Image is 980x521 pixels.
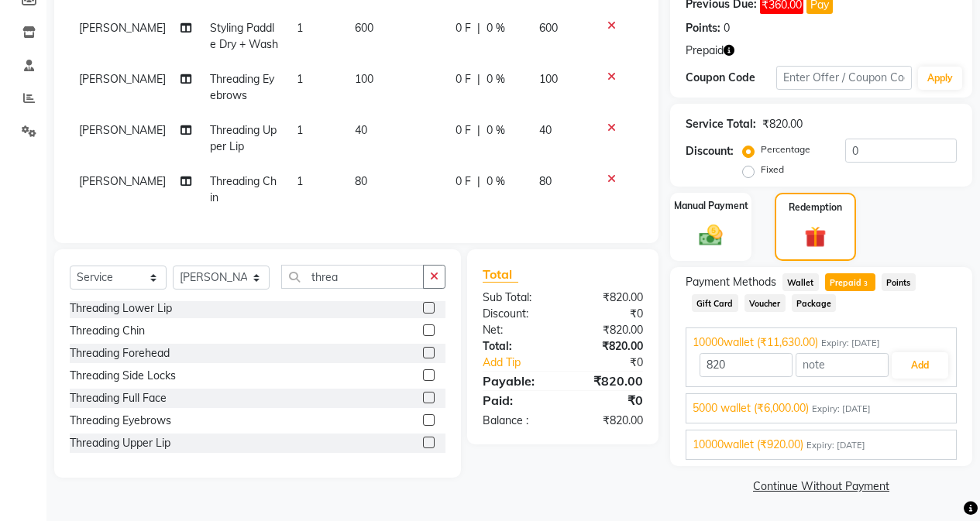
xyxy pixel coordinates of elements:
[782,273,819,291] span: Wallet
[562,322,655,338] div: ₹820.00
[70,323,145,339] div: Threading Chin
[700,353,793,377] input: Amount
[471,322,563,338] div: Net:
[70,413,171,429] div: Threading Eyebrows
[562,338,655,355] div: ₹820.00
[355,174,367,188] span: 80
[562,306,655,322] div: ₹0
[297,174,303,188] span: 1
[692,222,730,249] img: _cash.svg
[471,355,578,371] a: Add Tip
[562,391,655,410] div: ₹0
[456,173,471,190] span: 0 F
[487,71,505,87] span: 0 %
[79,174,166,188] span: [PERSON_NAME]
[686,70,776,86] div: Coupon Code
[471,306,563,322] div: Discount:
[578,355,655,371] div: ₹0
[79,21,166,35] span: [PERSON_NAME]
[477,122,480,139] span: |
[686,116,756,132] div: Service Total:
[210,72,274,102] span: Threading Eyebrows
[471,391,563,410] div: Paid:
[693,400,809,416] span: 5000 wallet (₹6,000.00)
[79,123,166,137] span: [PERSON_NAME]
[70,300,172,317] div: Threading Lower Lip
[825,273,875,291] span: Prepaid
[562,372,655,390] div: ₹820.00
[761,142,810,156] label: Percentage
[477,173,480,190] span: |
[456,122,471,139] span: 0 F
[471,413,563,429] div: Balance :
[798,224,834,251] img: _gift.svg
[477,71,480,87] span: |
[562,290,655,306] div: ₹820.00
[297,123,303,137] span: 1
[297,72,303,86] span: 1
[483,266,518,283] span: Total
[456,71,471,87] span: 0 F
[686,20,720,36] div: Points:
[789,201,842,214] label: Redemption
[70,390,167,406] div: Threading Full Face
[70,435,170,451] div: Threading Upper Lip
[539,123,552,137] span: 40
[861,279,870,289] span: 3
[693,334,818,351] span: 10000wallet (₹11,630.00)
[686,143,734,159] div: Discount:
[471,372,563,390] div: Payable:
[487,20,505,36] span: 0 %
[792,294,837,312] span: Package
[821,337,880,350] span: Expiry: [DATE]
[693,437,803,453] span: 10000wallet (₹920.00)
[686,43,724,59] span: Prepaid
[776,66,912,90] input: Enter Offer / Coupon Code
[210,174,277,204] span: Threading Chin
[79,72,166,86] span: [PERSON_NAME]
[692,294,738,312] span: Gift Card
[762,116,803,132] div: ₹820.00
[70,368,176,384] div: Threading Side Locks
[477,20,480,36] span: |
[539,72,558,86] span: 100
[456,20,471,36] span: 0 F
[744,294,786,312] span: Voucher
[674,199,748,213] label: Manual Payment
[796,353,889,377] input: note
[673,478,969,495] a: Continue Without Payment
[210,21,278,51] span: Styling Paddle Dry + Wash
[70,345,170,362] div: Threading Forehead
[806,439,865,452] span: Expiry: [DATE]
[210,123,277,153] span: Threading Upper Lip
[471,290,563,306] div: Sub Total:
[686,274,776,290] span: Payment Methods
[355,123,367,137] span: 40
[539,174,552,188] span: 80
[562,413,655,429] div: ₹820.00
[355,21,373,35] span: 600
[281,265,424,289] input: Search or Scan
[487,173,505,190] span: 0 %
[918,67,962,90] button: Apply
[724,20,730,36] div: 0
[539,21,558,35] span: 600
[892,352,948,379] button: Add
[355,72,373,86] span: 100
[471,338,563,355] div: Total:
[812,403,871,416] span: Expiry: [DATE]
[487,122,505,139] span: 0 %
[882,273,916,291] span: Points
[761,163,784,177] label: Fixed
[297,21,303,35] span: 1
